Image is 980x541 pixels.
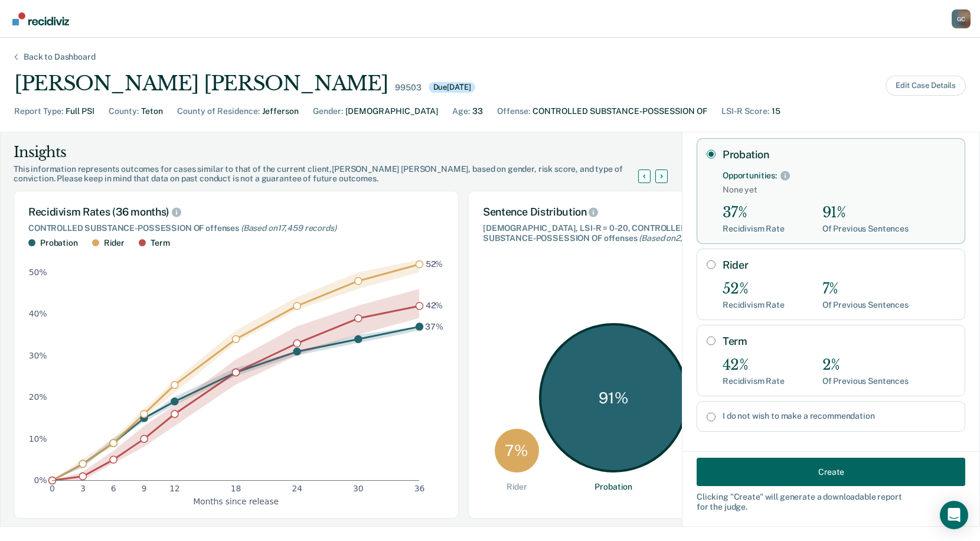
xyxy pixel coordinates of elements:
[495,429,539,473] div: 7 %
[345,105,438,118] div: [DEMOGRAPHIC_DATA]
[14,105,63,118] div: Report Type :
[169,484,180,493] text: 12
[29,268,47,485] g: y-axis tick label
[12,12,69,25] img: Recidiviz
[822,357,909,374] div: 2%
[822,224,909,234] div: Of Previous Sentences
[14,71,388,96] div: [PERSON_NAME] [PERSON_NAME]
[723,300,785,310] div: Recidivism Rate
[34,475,47,485] text: 0%
[52,260,419,480] g: area
[104,238,125,248] div: Rider
[231,484,241,493] text: 18
[723,335,955,348] label: Term
[29,350,47,360] text: 30%
[723,204,785,221] div: 37%
[141,105,163,118] div: Teton
[721,105,769,118] div: LSI-R Score :
[425,259,443,331] g: text
[262,105,299,118] div: Jefferson
[109,105,139,118] div: County :
[193,496,279,506] g: x-axis label
[952,9,971,28] button: Profile dropdown button
[723,357,785,374] div: 42%
[539,323,688,472] div: 91 %
[14,164,652,184] div: This information represents outcomes for cases similar to that of the current client, [PERSON_NAM...
[940,501,968,529] div: Open Intercom Messenger
[507,482,527,492] div: Rider
[28,206,444,219] div: Recidivism Rates (36 months)
[151,238,169,248] div: Term
[697,458,965,486] button: Create
[822,281,909,298] div: 7%
[426,301,443,310] text: 42%
[9,52,110,62] div: Back to Dashboard
[193,496,279,506] text: Months since release
[822,300,909,310] div: Of Previous Sentences
[29,434,47,443] text: 10%
[822,376,909,386] div: Of Previous Sentences
[429,82,476,93] div: Due [DATE]
[29,392,47,402] text: 20%
[28,223,444,233] div: CONTROLLED SUBSTANCE-POSSESSION OF offenses
[14,143,652,162] div: Insights
[497,105,530,118] div: Offense :
[414,484,425,493] text: 36
[426,259,443,269] text: 52%
[822,204,909,221] div: 91%
[425,321,443,331] text: 37%
[313,105,343,118] div: Gender :
[472,105,483,118] div: 33
[483,206,738,219] div: Sentence Distribution
[952,9,971,28] div: G C
[533,105,707,118] div: CONTROLLED SUBSTANCE-POSSESSION OF
[723,224,785,234] div: Recidivism Rate
[50,484,424,493] g: x-axis tick label
[723,148,955,161] label: Probation
[639,233,731,243] span: (Based on 2,663 records )
[723,281,785,298] div: 52%
[886,76,966,96] button: Edit Case Details
[395,83,421,93] div: 99503
[80,484,86,493] text: 3
[241,223,337,233] span: (Based on 17,459 records )
[40,238,78,248] div: Probation
[452,105,470,118] div: Age :
[111,484,116,493] text: 6
[292,484,302,493] text: 24
[29,268,47,277] text: 50%
[49,260,423,484] g: dot
[483,223,738,243] div: [DEMOGRAPHIC_DATA], LSI-R = 0-20, CONTROLLED SUBSTANCE-POSSESSION OF offenses
[697,492,965,512] div: Clicking " Create " will generate a downloadable report for the judge.
[29,309,47,318] text: 40%
[723,171,777,181] div: Opportunities:
[66,105,94,118] div: Full PSI
[772,105,780,118] div: 15
[723,376,785,386] div: Recidivism Rate
[50,484,55,493] text: 0
[353,484,364,493] text: 30
[723,411,955,421] label: I do not wish to make a recommendation
[723,259,955,272] label: Rider
[142,484,147,493] text: 9
[594,482,632,492] div: Probation
[723,185,955,195] span: None yet
[177,105,260,118] div: County of Residence :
